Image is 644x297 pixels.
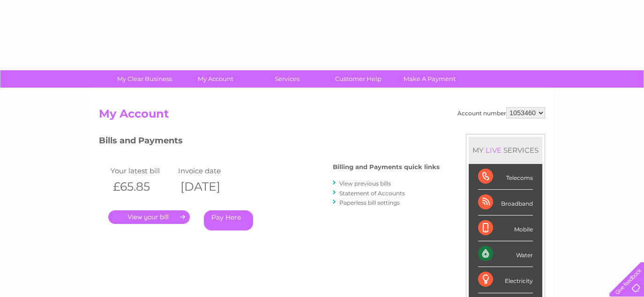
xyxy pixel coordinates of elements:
a: My Account [177,70,255,88]
div: LIVE [484,146,503,155]
div: Account number [457,107,545,119]
div: Telecoms [478,164,533,190]
a: Paperless bill settings [339,199,400,206]
div: MY SERVICES [469,137,542,163]
th: [DATE] [176,177,243,196]
td: Your latest bill [108,164,176,177]
h3: Bills and Payments [99,134,440,150]
a: View previous bills [339,180,391,187]
div: Water [478,241,533,267]
h2: My Account [99,107,545,125]
div: Electricity [478,267,533,293]
td: Invoice date [176,164,243,177]
div: Mobile [478,215,533,241]
a: Customer Help [320,70,397,88]
a: Pay Here [204,210,253,230]
div: Broadband [478,190,533,215]
a: Make A Payment [391,70,468,88]
a: . [108,210,190,224]
a: Services [248,70,326,88]
th: £65.85 [108,177,176,196]
h4: Billing and Payments quick links [333,163,440,171]
a: My Clear Business [106,70,183,88]
a: Statement of Accounts [339,190,405,197]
